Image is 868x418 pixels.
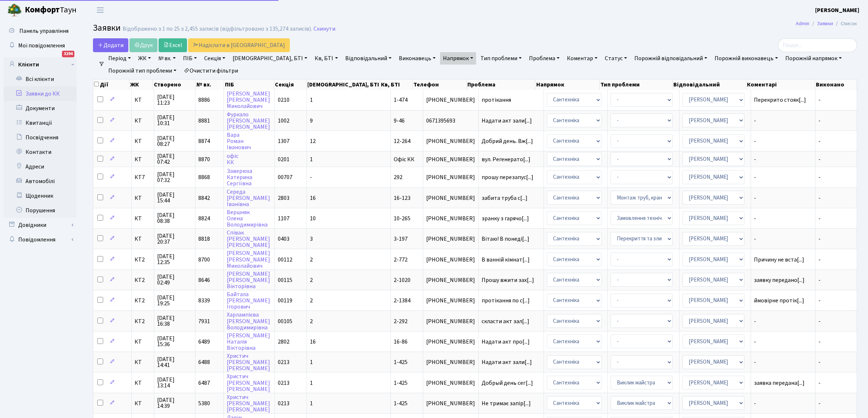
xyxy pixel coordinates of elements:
[310,194,316,202] span: 16
[815,6,859,14] b: [PERSON_NAME]
[157,356,192,368] span: [DATE] 14:41
[310,214,316,222] span: 10
[278,117,289,125] span: 1002
[157,115,192,126] span: [DATE] 10:31
[754,256,804,264] span: Причину не вста[...]
[782,52,845,65] a: Порожній напрямок
[227,352,270,372] a: Христич[PERSON_NAME][PERSON_NAME]
[278,276,292,284] span: 00115
[157,212,192,224] span: [DATE] 08:38
[278,155,289,163] span: 0201
[394,358,408,366] span: 1-425
[482,194,528,202] span: забита труба с[...]
[482,137,533,145] span: Добрий день. Вж[...]
[198,214,210,222] span: 8824
[4,159,77,174] a: Адреси
[310,173,312,181] span: -
[198,317,210,325] span: 7931
[394,214,410,222] span: 10-265
[198,117,210,125] span: 8881
[754,400,812,406] span: -
[394,137,410,145] span: 12-264
[754,96,806,104] span: Перекрито стояк[...]
[482,379,533,387] span: Добрый день сег[...]
[482,399,531,407] span: Не тримає запір[...]
[135,277,151,283] span: КТ2
[157,94,192,106] span: [DATE] 11:23
[196,80,225,90] th: № вх.
[467,80,536,90] th: Проблема
[227,152,238,166] a: офісКК
[153,80,195,90] th: Створено
[278,399,289,407] span: 0213
[818,117,821,125] span: -
[426,277,476,283] span: [PHONE_NUMBER]
[135,156,151,162] span: КТ
[394,399,408,407] span: 1-425
[198,96,210,104] span: 8886
[198,379,210,387] span: 6487
[105,65,179,77] a: Порожній тип проблеми
[122,26,312,32] div: Відображено з 1 по 25 з 2,455 записів (відфільтровано з 135,274 записів).
[19,27,69,35] span: Панель управління
[754,138,812,144] span: -
[198,256,210,264] span: 8700
[394,155,414,163] span: Офіс КК
[227,311,270,332] a: Харлампієва[PERSON_NAME]Володимирівна
[91,4,109,16] button: Переключити навігацію
[4,72,77,86] a: Всі клієнти
[227,188,270,208] a: Середа[PERSON_NAME]Іванівна
[564,52,600,65] a: Коментар
[394,317,408,325] span: 2-292
[754,174,812,180] span: -
[310,155,313,163] span: 1
[4,145,77,159] a: Контакти
[426,380,476,386] span: [PHONE_NUMBER]
[754,379,805,387] span: заявка передана[...]
[198,399,210,407] span: 5380
[135,359,151,365] span: КТ
[818,379,821,387] span: -
[754,195,812,201] span: -
[754,236,812,242] span: -
[157,192,192,204] span: [DATE] 15:44
[310,317,313,325] span: 2
[18,42,65,50] span: Мої повідомлення
[394,194,410,202] span: 16-123
[62,51,74,57] div: 3294
[426,118,476,124] span: 0671395693
[818,358,821,366] span: -
[394,235,408,243] span: 3-197
[198,358,210,366] span: 6488
[227,332,270,352] a: [PERSON_NAME]НаталіяВікторівна
[631,52,710,65] a: Порожній відповідальний
[227,131,251,151] a: ВараРоманІванович
[818,297,821,305] span: -
[426,216,476,221] span: [PHONE_NUMBER]
[310,117,313,125] span: 9
[482,338,530,346] span: Надати акт про[...]
[135,174,151,180] span: КТ7
[227,290,270,311] a: Байтала[PERSON_NAME]Ігорович
[440,52,476,65] a: Напрямок
[394,117,405,125] span: 9-46
[746,80,815,90] th: Коментарі
[818,317,821,325] span: -
[157,253,192,265] span: [DATE] 12:35
[278,173,292,181] span: 00707
[198,235,210,243] span: 8818
[25,4,77,16] span: Таун
[833,20,857,28] li: Список
[426,298,476,303] span: [PHONE_NUMBER]
[157,336,192,347] span: [DATE] 15:36
[818,235,821,243] span: -
[227,249,270,270] a: [PERSON_NAME][PERSON_NAME]Миколайович
[278,214,289,222] span: 1107
[818,96,821,104] span: -
[4,203,77,218] a: Порушення
[314,26,335,32] a: Скинути
[818,214,821,222] span: -
[157,135,192,147] span: [DATE] 08:27
[482,256,530,264] span: В ванній кімнат[...]
[536,80,600,90] th: Напрямок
